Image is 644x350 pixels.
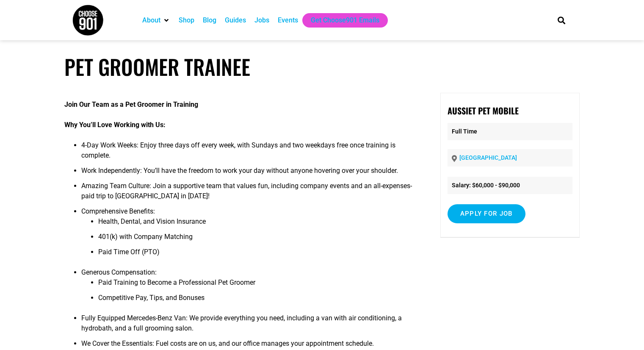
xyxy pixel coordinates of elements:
li: Generous Compensation: [81,267,415,313]
a: Blog [203,15,216,25]
div: About [138,13,174,28]
li: Competitive Pay, Tips, and Bonuses [98,293,415,308]
a: About [142,15,160,25]
li: Paid Time Off (PTO) [98,247,415,262]
a: Guides [225,15,246,25]
li: 4-Day Work Weeks: Enjoy three days off every week, with Sundays and two weekdays free once traini... [81,140,415,166]
li: Work Independently: You’ll have the freedom to work your day without anyone hovering over your sh... [81,166,415,181]
li: Amazing Team Culture: Join a supportive team that values fun, including company events and an all... [81,181,415,206]
li: Paid Training to Become a Professional Pet Groomer [98,278,415,293]
strong: Join Our Team as a Pet Groomer in Training [64,100,198,108]
a: [GEOGRAPHIC_DATA] [459,154,517,161]
nav: Main nav [138,13,543,28]
h1: Pet Groomer Trainee [64,54,580,79]
p: Full Time [448,123,572,140]
a: Events [278,15,298,25]
a: Get Choose901 Emails [311,15,379,25]
li: Comprehensive Benefits: [81,206,415,267]
strong: Why You’ll Love Working with Us: [64,121,166,129]
li: 401(k) with Company Matching [98,232,415,247]
li: Fully Equipped Mercedes-Benz Van: We provide everything you need, including a van with air condit... [81,313,415,339]
a: Jobs [254,15,269,25]
li: Health, Dental, and Vision Insurance [98,217,415,232]
strong: Aussiet Pet Mobile [448,104,519,117]
a: Shop [179,15,194,25]
div: Search [554,13,568,27]
input: Apply for job [448,204,525,223]
li: Salary: $60,000 - $90,000 [448,177,572,194]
